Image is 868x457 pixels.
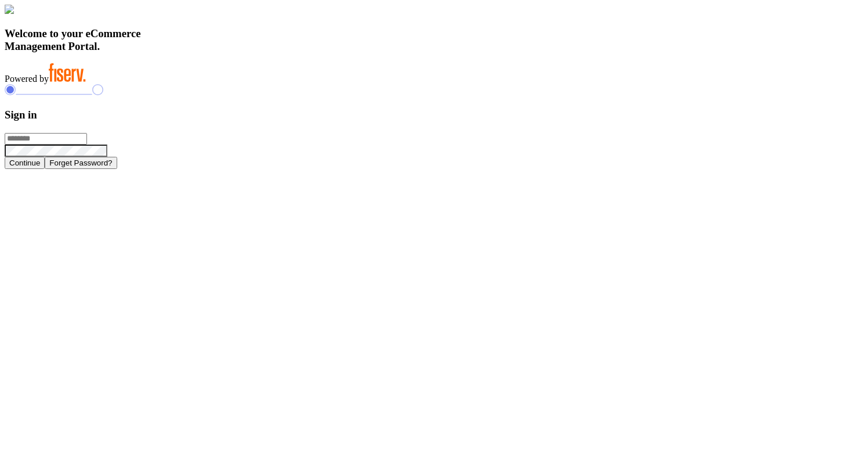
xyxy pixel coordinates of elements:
h3: Welcome to your eCommerce Management Portal. [5,27,863,53]
button: Continue [5,157,45,169]
span: Powered by [5,74,49,84]
img: card_Illustration.svg [5,5,14,14]
button: Forget Password? [45,157,117,169]
h3: Sign in [5,109,863,121]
